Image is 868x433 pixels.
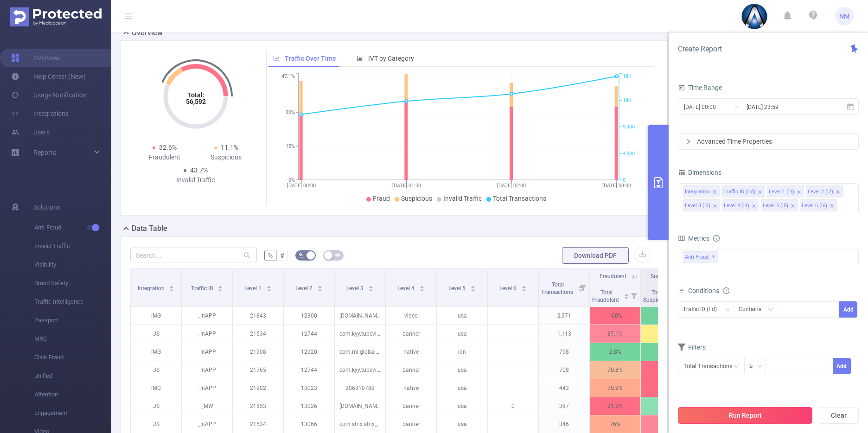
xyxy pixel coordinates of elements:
p: 12744 [284,361,334,379]
p: IMG [131,307,181,325]
span: Fraudulent [600,273,626,280]
input: End date [746,101,821,113]
p: native [386,343,436,361]
i: icon: caret-down [419,288,424,291]
div: Sort [317,284,323,290]
div: icon: rightAdvanced Time Properties [678,134,858,149]
li: Level 6 (l6) [800,199,837,211]
span: NM [839,7,849,25]
tspan: 15% [286,143,295,149]
div: Traffic ID (tid) [683,302,723,317]
p: 21765 [233,361,283,379]
p: 21534 [233,325,283,343]
span: Integration [138,285,166,292]
span: Level 4 [397,285,416,292]
p: com.strix.strix_example [335,415,385,433]
p: 5.2% [641,397,691,415]
i: icon: close [712,190,717,195]
i: icon: caret-down [470,288,475,291]
p: JS [131,325,181,343]
p: usa [437,325,487,343]
p: _InAPP [182,307,232,325]
p: usa [437,361,487,379]
i: icon: caret-up [266,284,271,287]
p: _InAPP [182,379,232,397]
i: icon: down [768,307,773,313]
i: icon: close [791,204,795,209]
p: 21843 [233,307,283,325]
span: Filters [678,344,706,351]
div: Fraudulent [134,153,196,162]
span: Level 5 [448,285,467,292]
span: Time Range [678,84,722,91]
span: Reports [33,149,56,156]
p: 798 [539,343,589,361]
span: Level 3 [346,285,365,292]
div: Sort [266,284,272,290]
i: icon: bar-chart [357,55,363,62]
button: Run Report [678,407,812,424]
div: Sort [470,284,476,290]
p: 12744 [284,325,334,343]
p: 100% [590,307,640,325]
i: icon: close [752,204,756,209]
i: icon: caret-up [624,292,629,295]
p: banner [386,415,436,433]
i: icon: caret-down [169,288,174,291]
div: Suspicious [196,153,257,162]
span: Dimensions [678,169,721,176]
p: com.kyy.tubevideosB [335,325,385,343]
span: Engagement [34,404,111,422]
span: Anti-Fraud [683,251,718,263]
span: Level 2 [295,285,314,292]
i: icon: caret-up [218,284,223,287]
i: icon: table [335,252,340,258]
li: Level 1 (l1) [767,185,804,197]
p: 13026 [284,397,334,415]
p: video [386,307,436,325]
button: Download PDF [562,247,629,264]
a: Integrations [11,104,69,123]
p: 708 [539,361,589,379]
tspan: 0 [623,177,625,183]
div: Sort [368,284,374,290]
p: _InAPP [182,325,232,343]
p: 23.7% [641,415,691,433]
p: 443 [539,379,589,397]
p: 13023 [284,379,334,397]
div: Contains [739,302,768,317]
p: 87.1% [590,325,640,343]
tspan: 14K [623,97,632,103]
p: [DOMAIN_NAME] [335,397,385,415]
i: icon: bg-colors [299,252,304,258]
i: icon: caret-up [419,284,424,287]
div: Level 1 (l1) [769,186,794,198]
div: Level 2 (l2) [808,186,833,198]
p: 21902 [233,379,283,397]
p: banner [386,397,436,415]
i: icon: line-chart [273,55,280,62]
i: icon: caret-up [317,284,322,287]
span: 32.6% [159,144,177,151]
input: Search... [130,248,257,262]
i: icon: close [758,190,762,195]
span: Conditions [688,287,729,294]
p: 0% [641,307,691,325]
p: _InAPP [182,361,232,379]
span: Fraud [373,195,390,202]
i: icon: caret-up [521,284,526,287]
div: Level 4 (l4) [724,200,749,212]
img: Protected Media [10,7,102,26]
span: Total Transactions [541,281,574,295]
p: 387 [539,397,589,415]
span: Metrics [678,235,709,242]
li: Level 3 (l3) [683,199,720,211]
tspan: [DATE] 03:00 [602,183,631,189]
div: Sort [217,284,223,290]
p: usa [437,379,487,397]
p: JS [131,397,181,415]
span: Suspicious [651,273,678,280]
span: 43.7% [190,166,208,174]
span: Click Fraud [34,348,111,367]
a: Help Center (New) [11,67,86,86]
